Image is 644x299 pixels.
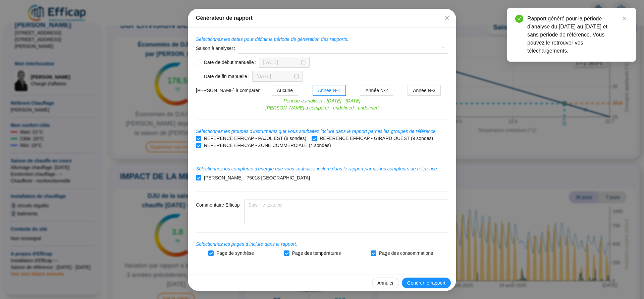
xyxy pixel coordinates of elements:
input: Sélectionner une date [263,59,300,66]
i: Sélectionnez les compteurs d'énergie que vous souhaitez inclure dans le rapport parmis les compte... [196,166,438,171]
span: close [622,16,627,21]
span: REFERENCE EFFICAP - ZONE COMMERCIALE (4 sondes) [201,142,334,149]
span: Page des températures [289,250,344,257]
label: Saison à analyser [196,43,238,54]
span: [PERSON_NAME] - 75018 [GEOGRAPHIC_DATA] [201,174,313,181]
button: Générer le rapport [402,278,451,288]
span: Date de fin manuelle : [201,73,252,80]
span: Année N-2 [365,88,388,93]
textarea: Commentaire Efficap [244,200,448,224]
span: close [444,15,449,21]
span: Générer le rapport [407,280,445,287]
i: Sélectionnez les groupes d'instruments que vous souhaitez inclure dans le rapport parmis les grou... [196,129,437,134]
span: REFERENCE EFFICAP - GIRARD OUEST (9 sondes) [317,135,436,142]
i: Selectionnez les dates pour définir la période de génération des rapports. [196,36,348,42]
a: Close [621,15,628,22]
span: Date de début manuelle : [201,59,259,66]
span: Aucune [277,88,293,93]
span: Page de synthèse [214,250,257,257]
input: Sélectionner une date [256,73,293,80]
span: Année N-1 [318,88,340,93]
span: check-circle [515,15,523,23]
button: Close [441,13,452,23]
button: Annuler [372,278,399,288]
div: Rapport généré pour la période d'analyse du [DATE] au [DATE] et sans période de référence. Vous p... [527,15,628,55]
span: Annuler [377,280,393,287]
span: Page des consommations [376,250,436,257]
div: Générateur de rapport [196,14,448,22]
span: Année N-3 [413,88,435,93]
span: REFERENCE EFFICAP - PAJOL EST (8 sondes) [201,135,309,142]
span: Fermer [441,15,452,21]
i: Selectionnez les pages à inclure dans le rapport. [196,241,297,247]
i: Période à analyser : [DATE] - [DATE] [283,98,360,103]
i: [PERSON_NAME] à comparer : undefined - undefined [266,105,379,110]
label: Commentaire Efficap [196,200,244,210]
label: Période à comparer [196,85,264,96]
